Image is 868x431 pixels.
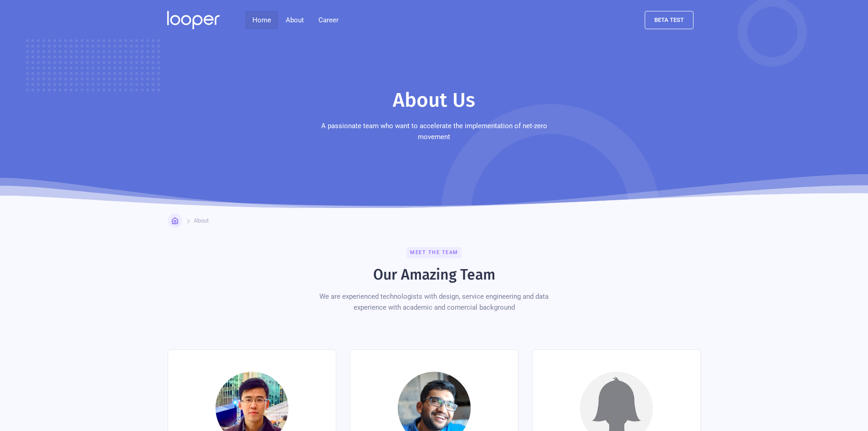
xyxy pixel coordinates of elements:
[194,217,209,224] div: About
[393,88,475,113] h1: About Us
[645,11,693,29] a: beta test
[168,213,182,228] a: Home
[286,15,304,26] div: About
[406,247,462,258] div: Meet the team
[373,265,495,284] h2: Our Amazing Team
[245,11,278,29] a: Home
[311,11,346,29] a: Career
[278,11,311,29] div: About
[304,291,564,313] div: We are experienced technologists with design, service engineering and data experience with academ...
[182,217,197,224] div: Home
[304,120,564,142] p: A passionate team who want to accelerate the implementation of net-zero movement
